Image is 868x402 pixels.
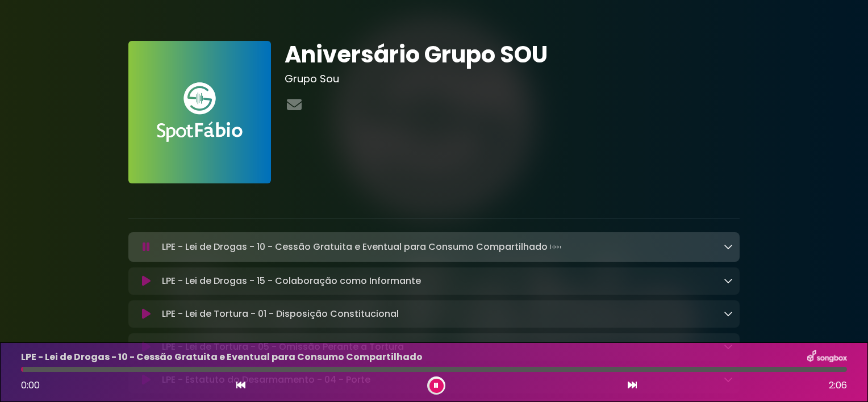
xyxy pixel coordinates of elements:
img: FAnVhLgaRSStWruMDZa6 [128,41,271,183]
p: LPE - Lei de Drogas - 15 - Colaboração como Informante [162,274,421,288]
p: LPE - Lei de Tortura - 05 - Omissão Perante a Tortura [162,340,404,354]
p: LPE - Lei de Drogas - 10 - Cessão Gratuita e Eventual para Consumo Compartilhado [21,350,423,364]
span: 0:00 [21,379,40,392]
p: LPE - Lei de Drogas - 10 - Cessão Gratuita e Eventual para Consumo Compartilhado [162,239,564,255]
h1: Aniversário Grupo SOU [285,41,740,68]
span: 2:06 [829,379,847,392]
img: songbox-logo-white.png [807,350,847,365]
p: LPE - Lei de Tortura - 01 - Disposição Constitucional [162,307,399,321]
img: waveform4.gif [548,239,564,255]
h3: Grupo Sou [285,73,740,85]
